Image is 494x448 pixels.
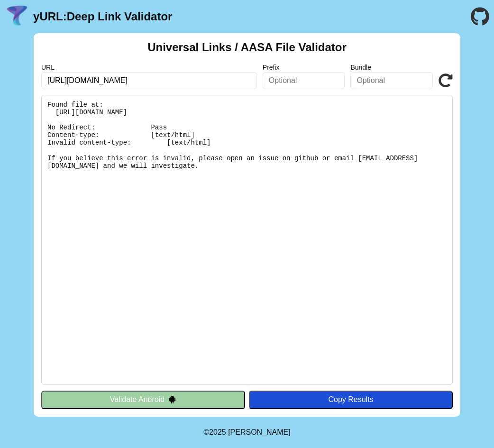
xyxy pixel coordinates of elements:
h2: Universal Links / AASA File Validator [147,41,347,54]
label: Bundle [350,64,433,71]
pre: Found file at: [URL][DOMAIN_NAME] No Redirect: Pass Content-type: [text/html] Invalid content-typ... [41,95,453,385]
div: Copy Results [254,395,448,404]
button: Copy Results [249,391,453,409]
img: droidIcon.svg [168,395,176,403]
span: 2025 [209,428,226,436]
input: Required [41,72,257,89]
input: Optional [263,72,345,89]
label: Prefix [263,64,345,71]
footer: © [203,417,290,448]
label: URL [41,64,257,71]
a: yURL:Deep Link Validator [33,10,172,23]
button: Validate Android [41,391,245,409]
a: Michael Ibragimchayev's Personal Site [228,428,291,436]
input: Optional [350,72,433,89]
img: yURL Logo [5,4,29,29]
